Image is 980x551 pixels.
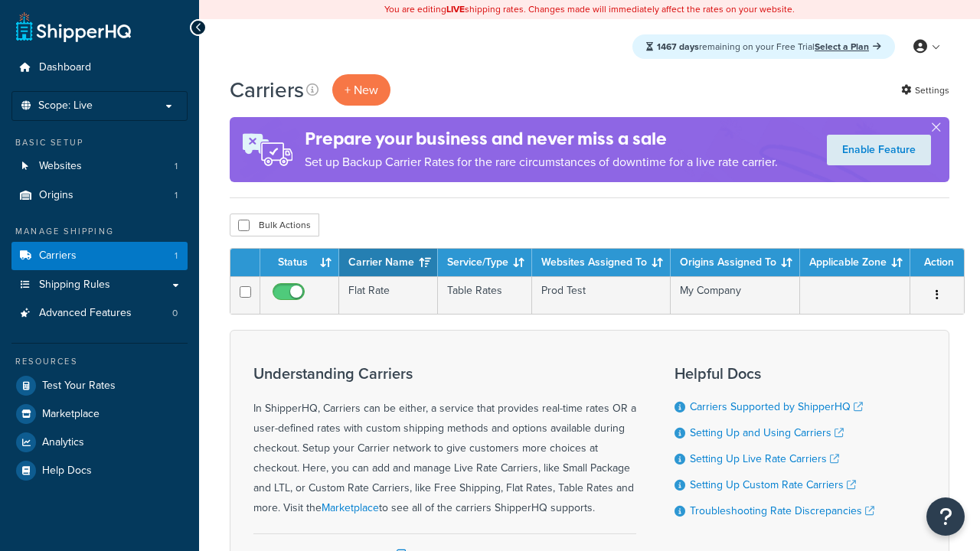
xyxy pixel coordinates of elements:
[339,276,438,314] td: Flat Rate
[11,181,188,210] a: Origins 1
[690,477,856,493] a: Setting Up Custom Rate Carriers
[332,74,390,106] button: + New
[230,214,319,236] button: Bulk Actions
[172,307,178,320] span: 0
[11,299,188,328] li: Advanced Features
[446,2,465,16] b: LIVE
[926,497,965,536] button: Open Resource Center
[815,40,881,54] a: Select a Plan
[690,503,874,519] a: Troubleshooting Rate Discrepancies
[39,279,110,292] span: Shipping Rules
[11,136,188,149] div: Basic Setup
[827,135,931,165] a: Enable Feature
[800,249,910,276] th: Applicable Zone: activate to sort column ascending
[532,249,671,276] th: Websites Assigned To: activate to sort column ascending
[11,152,188,181] li: Websites
[657,40,699,54] strong: 1467 days
[11,355,188,368] div: Resources
[11,400,188,428] a: Marketplace
[42,436,84,449] span: Analytics
[11,181,188,210] li: Origins
[532,276,671,314] td: Prod Test
[39,189,73,202] span: Origins
[11,457,188,484] a: Help Docs
[675,365,874,382] h3: Helpful Docs
[11,429,188,456] a: Analytics
[322,500,379,516] a: Marketplace
[42,465,92,478] span: Help Docs
[671,249,800,276] th: Origins Assigned To: activate to sort column ascending
[39,249,77,262] span: Carriers
[690,451,839,467] a: Setting Up Live Rate Carriers
[11,271,188,299] a: Shipping Rules
[175,249,178,262] span: 1
[632,34,895,59] div: remaining on your Free Trial
[253,365,636,382] h3: Understanding Carriers
[11,152,188,181] a: Websites 1
[11,242,188,270] a: Carriers 1
[175,189,178,202] span: 1
[690,399,863,415] a: Carriers Supported by ShipperHQ
[42,408,100,421] span: Marketplace
[11,54,188,82] a: Dashboard
[305,126,778,152] h4: Prepare your business and never miss a sale
[175,160,178,173] span: 1
[42,380,116,393] span: Test Your Rates
[11,299,188,328] a: Advanced Features 0
[910,249,964,276] th: Action
[690,425,844,441] a: Setting Up and Using Carriers
[438,276,532,314] td: Table Rates
[305,152,778,173] p: Set up Backup Carrier Rates for the rare circumstances of downtime for a live rate carrier.
[230,117,305,182] img: ad-rules-rateshop-fe6ec290ccb7230408bd80ed9643f0289d75e0ffd9eb532fc0e269fcd187b520.png
[39,160,82,173] span: Websites
[11,242,188,270] li: Carriers
[230,75,304,105] h1: Carriers
[901,80,949,101] a: Settings
[38,99,93,112] span: Scope: Live
[339,249,438,276] th: Carrier Name: activate to sort column ascending
[438,249,532,276] th: Service/Type: activate to sort column ascending
[260,249,339,276] th: Status: activate to sort column ascending
[671,276,800,314] td: My Company
[16,11,131,42] a: ShipperHQ Home
[11,372,188,399] a: Test Your Rates
[11,225,188,238] div: Manage Shipping
[253,365,636,518] div: In ShipperHQ, Carriers can be either, a service that provides real-time rates OR a user-defined r...
[39,61,91,74] span: Dashboard
[39,307,132,320] span: Advanced Features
